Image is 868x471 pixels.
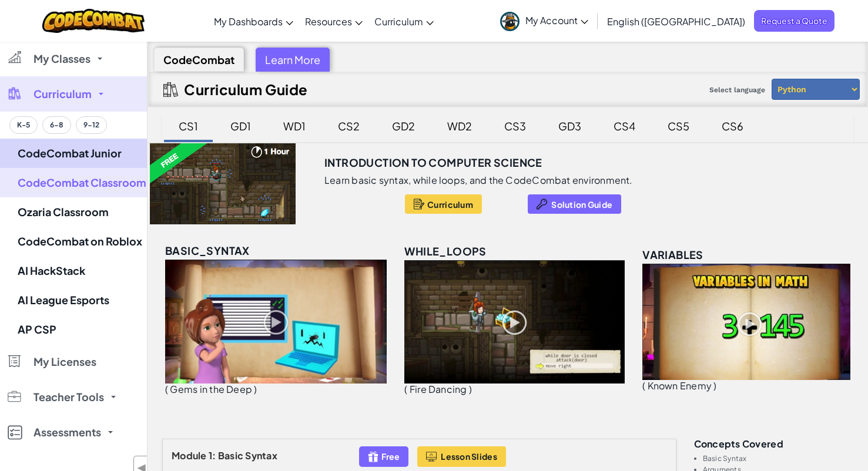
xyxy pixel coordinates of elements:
[165,244,250,257] span: basic_syntax
[167,112,210,140] div: CS1
[405,194,482,214] button: Curriculum
[380,112,427,140] div: GD2
[326,112,371,140] div: CS2
[42,9,145,33] img: CodeCombat logo
[500,12,520,31] img: avatar
[713,379,716,392] span: )
[602,112,647,140] div: CS4
[165,383,168,395] span: (
[254,383,257,395] span: )
[33,392,104,402] span: Teacher Tools
[154,48,244,72] div: CodeCombat
[209,449,216,462] span: 1:
[170,383,252,395] span: Gems in the Deep
[642,264,850,380] img: variables_unlocked.png
[656,112,701,140] div: CS5
[547,112,593,140] div: GD3
[374,15,423,28] span: Curriculum
[404,383,407,395] span: (
[642,248,703,261] span: variables
[172,449,207,462] span: Module
[163,82,178,97] img: IconCurriculumGuide.svg
[417,446,506,467] button: Lesson Slides
[299,5,368,37] a: Resources
[705,81,770,99] span: Select language
[601,5,751,37] a: English ([GEOGRAPHIC_DATA])
[381,452,400,461] span: Free
[368,450,378,463] img: IconFreeLevelv2.svg
[272,112,317,140] div: WD1
[33,356,96,367] span: My Licenses
[648,379,712,392] span: Known Enemy
[525,14,588,26] span: My Account
[42,116,71,134] button: 6-8
[551,200,612,209] span: Solution Guide
[404,244,486,258] span: while_loops
[208,5,299,37] a: My Dashboards
[33,427,101,438] span: Assessments
[305,15,352,28] span: Resources
[256,48,330,72] div: Learn More
[165,260,387,383] img: basic_syntax_unlocked.png
[494,2,594,39] a: My Account
[33,53,91,64] span: My Classes
[184,81,308,97] h2: Curriculum Guide
[214,15,283,28] span: My Dashboards
[324,154,542,171] h3: Introduction to Computer Science
[404,260,625,383] img: while_loops_unlocked.png
[441,452,497,461] span: Lesson Slides
[607,15,745,28] span: English ([GEOGRAPHIC_DATA])
[710,112,755,140] div: CS6
[427,200,473,209] span: Curriculum
[703,455,854,462] li: Basic Syntax
[492,112,538,140] div: CS3
[642,379,645,392] span: (
[218,449,277,462] span: Basic Syntax
[754,10,835,32] a: Request a Quote
[9,116,107,134] div: Grade band filter
[528,194,621,214] button: Solution Guide
[410,383,467,395] span: Fire Dancing
[76,116,107,134] button: 9-12
[324,174,633,186] p: Learn basic syntax, while loops, and the CodeCombat environment.
[9,116,38,134] button: K-5
[219,112,263,140] div: GD1
[368,5,440,37] a: Curriculum
[694,439,854,449] h3: Concepts covered
[469,383,472,395] span: )
[435,112,484,140] div: WD2
[33,89,92,99] span: Curriculum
